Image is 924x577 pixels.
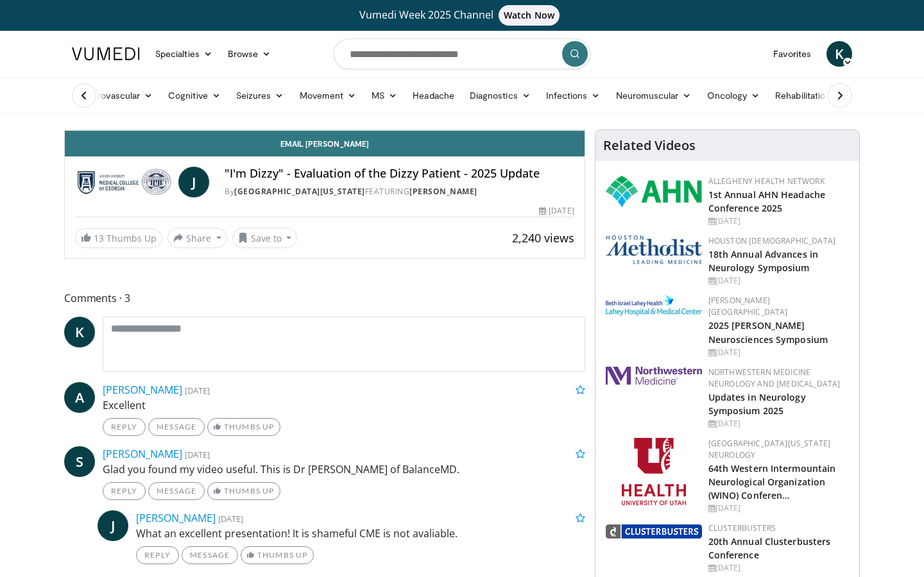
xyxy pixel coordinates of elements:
a: Neuromuscular [608,83,699,108]
a: S [64,446,95,477]
a: K [64,317,95,347]
a: Message [148,418,205,436]
a: Email [PERSON_NAME] [65,131,585,156]
span: Watch Now [499,5,560,26]
a: Thumbs Up [207,418,280,436]
a: 1st Annual AHN Headache Conference 2025 [708,188,825,214]
a: Reply [103,418,146,436]
img: e7977282-282c-4444-820d-7cc2733560fd.jpg.150x105_q85_autocrop_double_scale_upscale_version-0.2.jpg [606,295,702,316]
a: 18th Annual Advances in Neurology Symposium [708,248,818,274]
small: [DATE] [185,385,210,396]
span: Comments 3 [64,290,585,306]
a: Northwestern Medicine Neurology and [MEDICAL_DATA] [708,367,841,389]
small: [DATE] [185,449,210,460]
a: [PERSON_NAME][GEOGRAPHIC_DATA] [708,295,788,317]
a: Favorites [766,41,819,67]
div: By FEATURING [225,186,574,197]
img: 2a462fb6-9365-492a-ac79-3166a6f924d8.png.150x105_q85_autocrop_double_scale_upscale_version-0.2.jpg [606,367,702,385]
a: Seizures [228,83,292,108]
a: Vumedi Week 2025 ChannelWatch Now [74,5,850,26]
a: Browse [220,41,279,67]
a: Movement [292,83,364,108]
a: 2025 [PERSON_NAME] Neurosciences Symposium [708,319,828,345]
div: [DATE] [539,205,574,217]
img: f6362829-b0a3-407d-a044-59546adfd345.png.150x105_q85_autocrop_double_scale_upscale_version-0.2.png [622,438,686,505]
button: Share [167,228,227,248]
a: Allegheny Health Network [708,176,825,187]
a: Reply [136,546,179,564]
a: Message [182,546,238,564]
a: Diagnostics [462,83,538,108]
a: Thumbs Up [207,482,280,500]
a: Houston [DEMOGRAPHIC_DATA] [708,235,835,246]
small: [DATE] [218,513,243,524]
p: What an excellent presentation! It is shameful CME is not avaliable. [136,526,585,541]
div: [DATE] [708,562,849,574]
div: [DATE] [708,275,849,287]
a: Cognitive [160,83,228,108]
a: Cerebrovascular [64,83,160,108]
input: Search topics, interventions [334,38,590,69]
p: Excellent [103,397,585,413]
span: 13 [94,232,104,244]
a: K [826,41,852,67]
a: Clusterbusters [708,523,776,533]
a: [GEOGRAPHIC_DATA][US_STATE] [234,186,365,197]
button: Save to [232,228,298,248]
p: Glad you found my video useful. This is Dr [PERSON_NAME] of BalanceMD. [103,462,585,477]
a: Message [148,482,205,500]
img: 628ffacf-ddeb-4409-8647-b4d1102df243.png.150x105_q85_autocrop_double_scale_upscale_version-0.2.png [606,176,702,207]
a: Updates in Neurology Symposium 2025 [708,391,806,417]
a: Infections [538,83,608,108]
a: [GEOGRAPHIC_DATA][US_STATE] Neurology [708,438,831,460]
img: 5e4488cc-e109-4a4e-9fd9-73bb9237ee91.png.150x105_q85_autocrop_double_scale_upscale_version-0.2.png [606,235,702,264]
img: Medical College of Georgia - Augusta University [75,167,173,197]
a: Headache [405,83,462,108]
a: A [64,382,95,413]
a: Rehabilitation [767,83,838,108]
a: [PERSON_NAME] [103,447,182,461]
a: 13 Thumbs Up [75,228,162,248]
a: Specialties [148,41,220,67]
img: VuMedi Logo [72,47,140,60]
div: [DATE] [708,215,849,227]
a: Oncology [699,83,768,108]
div: [DATE] [708,418,849,430]
span: Vumedi Week 2025 Channel [359,8,565,22]
a: 64th Western Intermountain Neurological Organization (WINO) Conferen… [708,462,836,501]
a: J [178,167,209,197]
h4: "I'm Dizzy" - Evaluation of the Dizzy Patient - 2025 Update [225,167,574,181]
video-js: Video Player [65,130,585,131]
a: Thumbs Up [241,546,313,564]
div: [DATE] [708,503,849,514]
a: [PERSON_NAME] [103,383,182,397]
a: MS [364,83,405,108]
h4: Related Videos [603,138,696,153]
span: 2,240 views [512,230,574,246]
img: d3be30b6-fe2b-4f13-a5b4-eba975d75fdd.png.150x105_q85_autocrop_double_scale_upscale_version-0.2.png [606,524,702,539]
a: [PERSON_NAME] [409,186,477,197]
a: 20th Annual Clusterbusters Conference [708,535,831,561]
a: Reply [103,482,146,500]
a: J [98,510,128,541]
a: [PERSON_NAME] [136,511,216,525]
div: [DATE] [708,347,849,358]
